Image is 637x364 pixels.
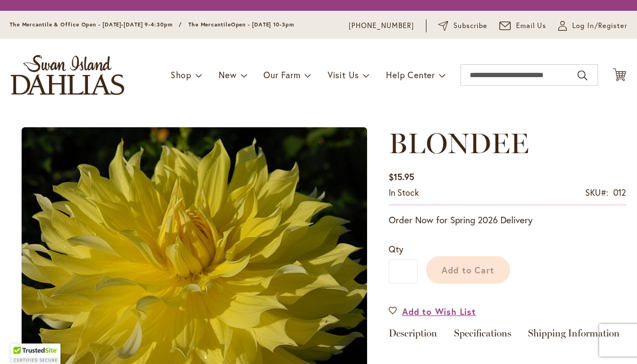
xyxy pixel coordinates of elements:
[578,67,587,84] button: Search
[516,20,547,31] span: Email Us
[389,243,403,255] span: Qty
[219,69,236,80] span: New
[572,20,627,31] span: Log In/Register
[453,20,487,31] span: Subscribe
[389,328,437,344] a: Description
[454,328,511,344] a: Specifications
[328,69,359,80] span: Visit Us
[386,69,435,80] span: Help Center
[585,187,608,198] strong: SKU
[613,187,626,199] div: 012
[389,126,529,160] span: BLONDEE
[389,187,419,198] span: In stock
[263,69,300,80] span: Our Farm
[389,328,626,344] div: Detailed Product Info
[231,21,294,28] span: Open - [DATE] 10-3pm
[438,20,487,31] a: Subscribe
[10,21,231,28] span: The Mercantile & Office Open - [DATE]-[DATE] 9-4:30pm / The Mercantile
[402,305,476,318] span: Add to Wish List
[389,187,419,199] div: Availability
[528,328,620,344] a: Shipping Information
[558,20,627,31] a: Log In/Register
[349,20,414,31] a: [PHONE_NUMBER]
[499,20,547,31] a: Email Us
[11,55,124,95] a: store logo
[389,305,476,318] a: Add to Wish List
[171,69,192,80] span: Shop
[11,344,60,364] div: TrustedSite Certified
[389,171,414,182] span: $15.95
[389,214,626,226] p: Order Now for Spring 2026 Delivery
